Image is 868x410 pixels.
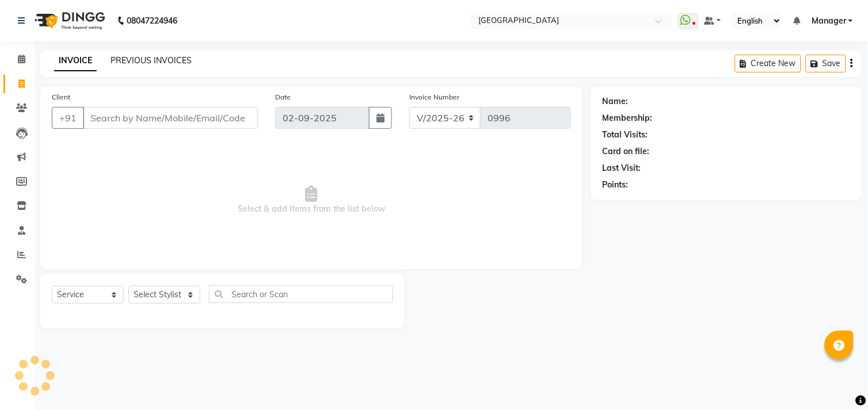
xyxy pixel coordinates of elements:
div: Last Visit: [603,162,641,174]
input: Search by Name/Mobile/Email/Code [83,107,258,129]
div: Card on file: [603,145,650,158]
b: 08047224946 [127,5,177,37]
div: Membership: [603,112,653,124]
a: INVOICE [54,51,97,71]
button: Save [806,55,846,72]
img: logo [29,5,108,37]
a: PREVIOUS INVOICES [111,55,192,66]
div: Points: [603,179,629,191]
label: Invoice Number [409,92,459,102]
label: Date [275,92,291,102]
div: Name: [603,95,629,108]
div: Total Visits: [603,129,648,141]
input: Search or Scan [209,285,393,303]
button: Create New [735,55,801,72]
span: Select & add items from the list below [52,143,571,258]
label: Client [52,92,70,102]
button: +91 [52,107,84,129]
span: Manager [812,15,846,27]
